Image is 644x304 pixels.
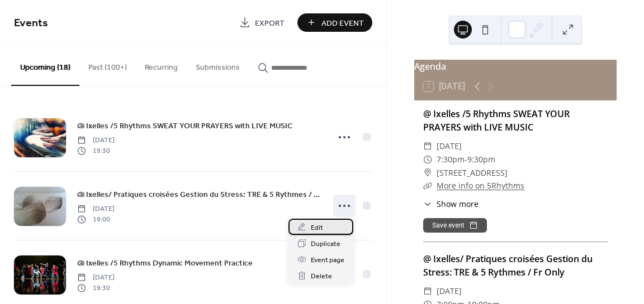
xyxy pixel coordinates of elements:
div: ​ [423,139,432,153]
div: ​ [423,284,432,298]
span: Export [255,17,285,29]
a: @ Ixelles /5 Rhythms SWEAT YOUR PRAYERS with LIVE MUSIC [423,108,570,133]
span: @ Ixelles /5 Rhythms Dynamic Movement Practice [77,258,253,269]
button: ​Show more [423,198,479,210]
button: Save event [423,218,487,233]
div: ​ [423,166,432,180]
a: @ Ixelles/ Pratiques croisées Gestion du Stress: TRE & 5 Rythmes / Fr Only [423,253,593,278]
span: [DATE] [437,284,462,298]
div: ​ [423,179,432,192]
span: [STREET_ADDRESS] [437,166,508,180]
div: Agenda [414,60,617,73]
span: 7:30pm [437,153,465,166]
span: Delete [311,271,332,282]
div: ​ [423,198,432,210]
span: - [465,153,467,166]
a: @ Ixelles /5 Rhythms SWEAT YOUR PRAYERS with LIVE MUSIC [77,119,293,132]
span: Edit [311,222,323,234]
button: Submissions [187,45,249,85]
div: ​ [423,153,432,166]
span: Show more [437,198,479,210]
span: Events [14,12,48,34]
a: Export [231,13,293,32]
a: @ Ixelles/ Pratiques croisées Gestion du Stress: TRE & 5 Rythmes / Fr Only [77,188,322,201]
span: @ Ixelles /5 Rhythms SWEAT YOUR PRAYERS with LIVE MUSIC [77,120,293,132]
button: Past (100+) [79,45,136,85]
span: 19:30 [77,283,115,293]
a: @ Ixelles /5 Rhythms Dynamic Movement Practice [77,257,253,269]
span: [DATE] [437,139,462,153]
span: [DATE] [77,204,115,214]
span: Duplicate [311,238,340,250]
button: Add Event [297,13,372,32]
span: @ Ixelles/ Pratiques croisées Gestion du Stress: TRE & 5 Rythmes / Fr Only [77,189,322,201]
span: 19:00 [77,214,115,224]
button: Upcoming (18) [11,45,79,86]
span: [DATE] [77,136,115,146]
span: [DATE] [77,273,115,283]
span: Event page [311,254,344,266]
span: 9:30pm [467,153,495,166]
a: More info on 5Rhythms [437,180,524,191]
button: Recurring [136,45,187,85]
span: Add Event [321,17,364,29]
span: 19:30 [77,146,115,156]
